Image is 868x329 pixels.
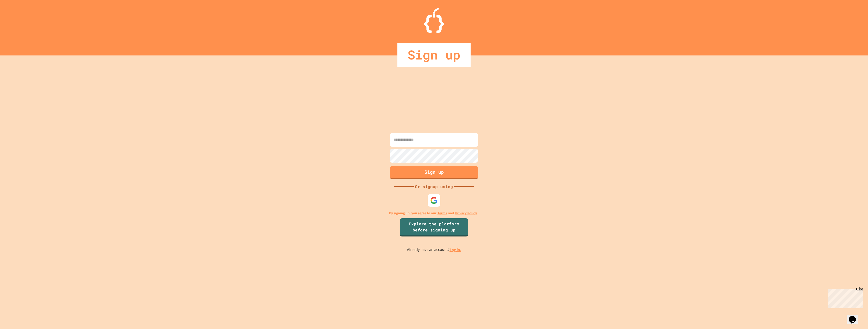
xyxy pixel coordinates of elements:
p: By signing up, you agree to our and . [389,211,479,216]
p: Already have an account? [407,247,461,253]
div: Sign up [397,43,471,67]
img: google-icon.svg [430,197,438,204]
a: Privacy Policy [455,211,477,216]
div: Or signup using [414,184,454,190]
img: Logo.svg [424,8,444,33]
a: Explore the platform before signing up [400,218,468,236]
iframe: chat widget [847,309,863,324]
a: Terms [438,211,447,216]
button: Sign up [390,166,478,179]
iframe: chat widget [826,287,863,308]
div: Chat with us now!Close [2,2,35,32]
a: Log in. [450,247,461,252]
